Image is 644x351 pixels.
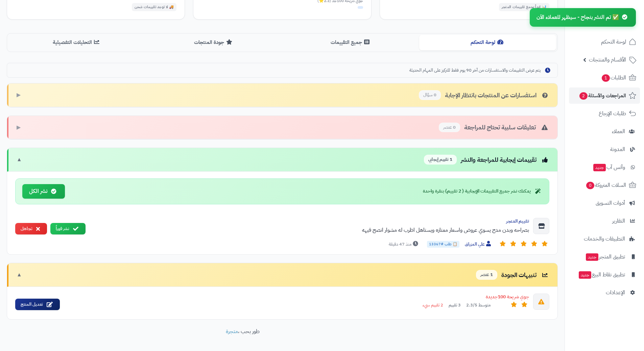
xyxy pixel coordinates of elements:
div: تقييم المتجر [91,218,529,225]
span: لوحة التحكم [601,37,626,47]
a: التطبيقات والخدمات [569,231,640,247]
a: الطلبات1 [569,70,640,86]
button: نشر الكل [22,184,65,199]
button: نشر فوراً [50,223,86,235]
span: 2 [579,92,588,100]
span: جديد [586,253,598,261]
div: 🚚 لا توجد تقييمات شحن [132,3,177,11]
div: يمكنك نشر جميع التقييمات الإيجابية ( 2 تقييم) بنقرة واحدة [423,188,542,195]
span: جديد [593,164,606,171]
span: تطبيق المتجر [585,252,625,261]
a: السلات المتروكة0 [569,177,640,193]
div: تنبيهات الجودة [476,270,549,280]
div: بصراحه وبدن مدح يسوي عروض واسعار ممتازه ويستاهل اظرب له مشوار انصح فيهه [91,226,529,234]
span: 1 عنصر [476,270,497,280]
a: وآتس آبجديد [569,159,640,175]
button: لوحة التحكم [419,35,556,50]
span: جديد [579,271,591,279]
div: استفسارات عن المنتجات بانتظار الإجابة [419,90,549,100]
span: 📋 طلب #13367 [427,241,459,248]
span: 0 عنصر [439,123,460,132]
div: تقييمات إيجابية للمراجعة والنشر [424,155,549,165]
a: طلبات الإرجاع [569,105,640,122]
span: علي المزراق [465,241,493,248]
span: المدونة [610,145,625,154]
span: 0 [586,182,594,189]
button: التحليلات التفصيلية [8,35,145,50]
span: ▼ [17,271,22,279]
span: ✅ تم النشر بنجاح - سيظهر للعملاء الآن [536,13,619,21]
span: المراجعات والأسئلة [579,91,626,100]
span: الإعدادات [606,288,625,297]
a: التقارير [569,213,640,229]
a: تعديل المنتج [15,299,60,310]
span: وآتس آب [593,162,625,172]
button: تجاهل [15,223,47,235]
span: 3 تقييم [449,302,461,308]
span: 2 تقييم سيء [423,302,443,308]
div: جوي شريحة 100جديدة [65,294,529,300]
div: 📊 ابدأ بجمع تقييمات المتجر [499,3,549,11]
span: التقارير [612,216,625,226]
span: العملاء [612,127,625,136]
span: الطلبات [601,73,626,82]
span: 0 سؤال [419,90,441,100]
a: أدوات التسويق [569,195,640,211]
span: ▶ [17,124,21,131]
a: متجرة [226,327,238,335]
a: تطبيق نقاط البيعجديد [569,267,640,283]
span: ▶ [17,91,21,99]
a: لوحة التحكم [569,34,640,50]
span: تطبيق نقاط البيع [578,270,625,279]
span: السلات المتروكة [586,180,626,190]
span: طلبات الإرجاع [599,109,626,118]
span: أدوات التسويق [596,198,625,208]
a: المراجعات والأسئلة2 [569,87,640,104]
span: منذ 47 دقيقة [389,241,420,248]
span: ▼ [17,156,22,164]
span: متوسط 2.3/5 [466,302,491,308]
a: تطبيق المتجرجديد [569,249,640,265]
div: تعليقات سلبية تحتاج للمراجعة [439,123,549,132]
span: التطبيقات والخدمات [584,234,625,244]
button: جودة المنتجات [145,35,282,50]
span: 1 [602,74,610,82]
a: المدونة [569,141,640,157]
span: الأقسام والمنتجات [589,55,626,65]
a: العملاء [569,123,640,140]
a: الإعدادات [569,284,640,301]
span: 1 تقييم إيجابي [424,155,457,165]
span: يتم عرض التقييمات والاستفسارات من آخر 90 يوم فقط للتركيز على المهام الحديثة [409,67,541,74]
button: جميع التقييمات [282,35,419,50]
